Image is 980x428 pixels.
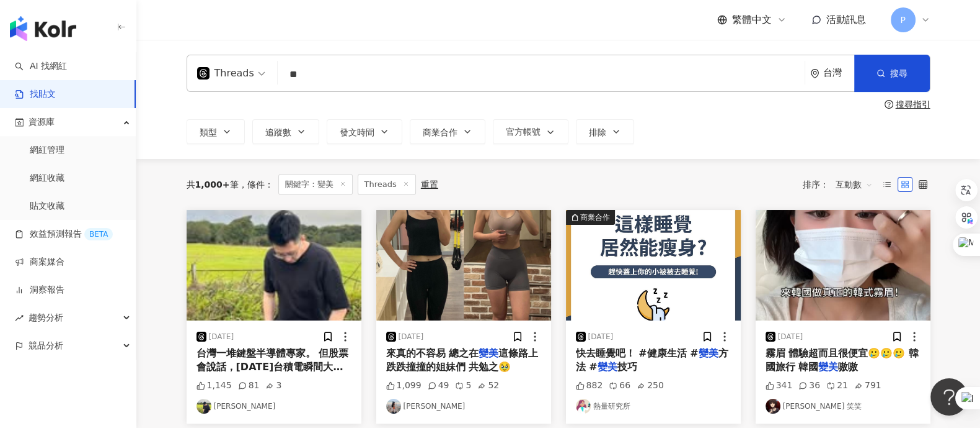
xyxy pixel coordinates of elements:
[826,380,848,392] div: 21
[798,380,820,392] div: 36
[30,172,64,184] a: 網紅收藏
[885,100,893,109] span: question-circle
[340,127,374,137] span: 發文時間
[477,380,499,392] div: 52
[252,119,319,144] button: 追蹤數
[10,16,76,41] img: logo
[187,119,245,144] button: 類型
[576,347,699,359] span: 快去睡覺吧！ #健康生活 #
[778,332,803,342] div: [DATE]
[838,361,858,373] span: 嗷嗷
[455,380,471,392] div: 5
[386,380,422,392] div: 1,099
[376,210,551,321] img: post-image
[386,347,479,359] span: 來真的不容易 總之在
[698,347,718,359] mark: 變美
[826,14,866,25] span: 活動訊息
[580,211,610,224] div: 商業合作
[890,68,907,78] span: 搜尋
[29,304,63,332] span: 趨勢分析
[15,314,24,322] span: rise
[493,119,568,144] button: 官方帳號
[576,399,591,414] img: KOL Avatar
[30,144,64,157] a: 網紅管理
[265,380,281,392] div: 3
[854,55,930,92] button: 搜尋
[386,399,401,414] img: KOL Avatar
[637,380,664,392] div: 250
[930,378,968,416] iframe: Help Scout Beacon - Open
[358,174,416,195] span: Threads
[576,399,731,414] a: KOL Avatar熱量研究所
[421,180,438,189] div: 重置
[265,127,291,137] span: 追蹤數
[609,380,630,392] div: 66
[588,332,614,342] div: [DATE]
[30,200,64,212] a: 貼文收藏
[386,399,541,414] a: KOL Avatar[PERSON_NAME]
[195,180,230,189] span: 1,000+
[589,127,606,137] span: 排除
[327,119,402,144] button: 發文時間
[196,399,211,414] img: KOL Avatar
[209,332,234,342] div: [DATE]
[399,332,424,342] div: [DATE]
[15,88,56,101] a: 找貼文
[896,99,930,109] div: 搜尋指引
[617,361,637,373] span: 技巧
[187,210,361,321] img: post-image
[818,361,838,373] mark: 變美
[900,13,905,27] span: P
[766,347,919,373] span: 霧眉 體驗超而且很便宜🥲🥲🥲 韓國旅行 韓國
[566,210,741,321] img: post-image
[597,361,617,373] mark: 變美
[197,63,254,83] div: Threads
[187,180,239,189] div: 共 筆
[410,119,485,144] button: 商業合作
[823,68,854,78] div: 台灣
[732,13,772,27] span: 繁體中文
[854,380,881,392] div: 791
[766,399,780,414] img: KOL Avatar
[576,119,634,144] button: 排除
[196,399,351,414] a: KOL Avatar[PERSON_NAME]
[278,174,353,195] span: 關鍵字：變美
[506,127,541,137] span: 官方帳號
[836,175,873,194] span: 互動數
[756,210,930,321] img: post-image
[576,380,603,392] div: 882
[15,60,67,73] a: searchAI 找網紅
[29,332,63,360] span: 競品分析
[423,127,457,137] span: 商業合作
[238,380,260,392] div: 81
[15,284,64,296] a: 洞察報告
[15,228,113,240] a: 效益預測報告BETA
[239,180,273,189] span: 條件 ：
[15,256,64,268] a: 商案媒合
[200,127,217,137] span: 類型
[810,69,819,78] span: environment
[428,380,449,392] div: 49
[766,380,793,392] div: 341
[29,108,55,136] span: 資源庫
[766,399,920,414] a: KOL Avatar[PERSON_NAME] 笑笑
[566,210,741,321] button: 商業合作
[479,347,498,359] mark: 變美
[196,380,232,392] div: 1,145
[803,175,880,194] div: 排序：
